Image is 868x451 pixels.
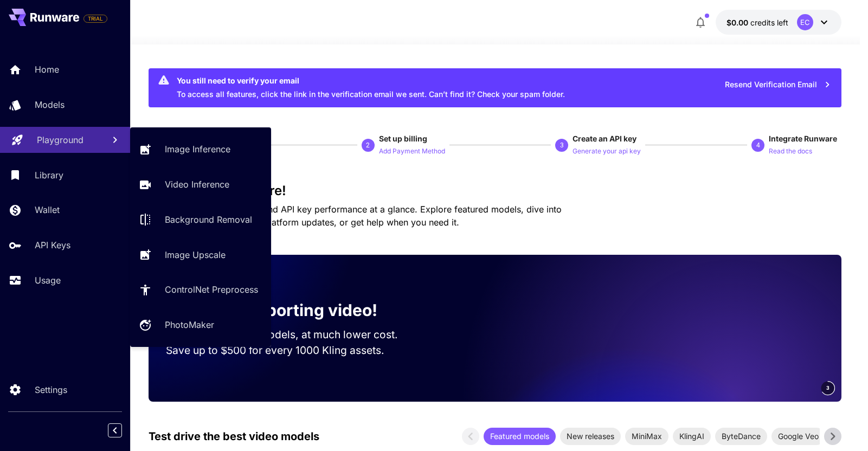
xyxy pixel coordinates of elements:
p: 4 [756,140,760,150]
h3: Welcome to Runware! [149,183,842,198]
span: Integrate Runware [769,134,837,143]
p: Add Payment Method [379,146,445,157]
p: Generate your api key [573,146,641,157]
span: Google Veo [771,430,825,442]
div: To access all features, click the link in the verification email we sent. Can’t find it? Check yo... [177,72,565,104]
span: New releases [560,430,621,442]
img: tab_domain_overview_orange.svg [29,63,38,72]
p: Now supporting video! [196,298,377,323]
span: Add your payment card to enable full platform functionality. [83,12,107,25]
p: Wallet [35,203,60,216]
span: TRIAL [84,15,107,23]
button: Resend Verification Email [719,74,837,96]
a: Background Removal [130,207,271,233]
span: Create an API key [573,134,636,143]
p: PhotoMaker [165,318,214,331]
a: Image Upscale [130,241,271,268]
div: EC [797,14,813,30]
span: MiniMax [625,430,668,442]
p: Home [35,63,59,76]
span: KlingAI [673,430,711,442]
div: Keywords by Traffic [120,64,183,71]
div: You still need to verify your email [177,75,565,86]
div: Collapse sidebar [116,421,130,440]
img: website_grey.svg [17,28,26,37]
p: Background Removal [165,213,252,226]
div: $0.00 [726,17,788,28]
p: Playground [37,133,83,146]
p: Usage [35,274,61,287]
div: v 4.0.25 [30,17,53,26]
span: Set up billing [379,134,427,143]
p: API Keys [35,239,70,252]
p: Models [35,98,65,111]
button: $0.00 [716,10,841,35]
span: $0.00 [726,18,750,27]
p: Image Upscale [165,248,226,261]
span: credits left [750,18,788,27]
span: 3 [826,384,830,392]
p: ControlNet Preprocess [165,283,258,296]
div: Domain Overview [41,64,97,71]
a: Image Inference [130,136,271,163]
div: Domain: [URL] [28,28,77,37]
p: Test drive the best video models [149,428,319,444]
p: Read the docs [769,146,812,157]
p: Video Inference [165,178,229,191]
p: Image Inference [165,143,230,156]
a: PhotoMaker [130,312,271,338]
span: Featured models [484,430,556,442]
p: Library [35,169,63,182]
button: Collapse sidebar [108,423,122,437]
p: 2 [366,140,370,150]
a: ControlNet Preprocess [130,276,271,303]
img: tab_keywords_by_traffic_grey.svg [108,63,117,72]
span: Check out your usage stats and API key performance at a glance. Explore featured models, dive int... [149,204,562,228]
img: logo_orange.svg [17,17,26,26]
a: Video Inference [130,171,271,198]
p: Run the best video models, at much lower cost. [166,327,419,343]
p: Settings [35,383,67,396]
p: 3 [560,140,564,150]
span: ByteDance [715,430,767,442]
p: Save up to $500 for every 1000 Kling assets. [166,343,419,358]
